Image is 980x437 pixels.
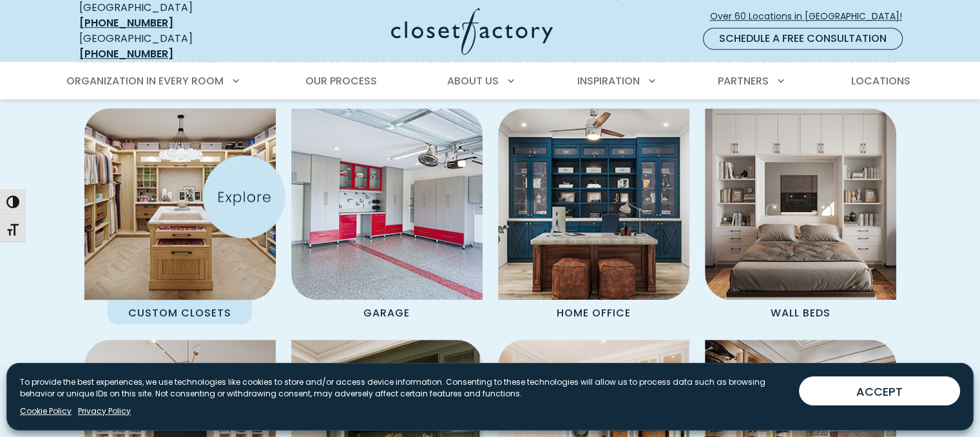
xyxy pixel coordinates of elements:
a: [PHONE_NUMBER] [79,15,173,30]
span: Locations [850,73,910,88]
p: Garage [343,300,430,324]
p: To provide the best experiences, we use technologies like cookies to store and/or access device i... [20,376,789,400]
a: Schedule a Free Consultation [703,28,903,50]
a: Over 60 Locations in [GEOGRAPHIC_DATA]! [709,5,913,28]
div: [GEOGRAPHIC_DATA] [79,31,266,62]
a: Custom Closet with island Custom Closets [84,108,276,324]
img: Wall Bed [705,108,896,300]
img: Custom Closet with island [75,99,285,309]
a: Cookie Policy [20,405,72,417]
span: About Us [447,73,499,88]
span: Our Process [305,73,377,88]
span: Inspiration [577,73,640,88]
p: Home Office [536,300,651,324]
span: Organization in Every Room [66,73,224,88]
p: Wall Beds [750,300,851,324]
a: Wall Bed Wall Beds [705,108,896,324]
a: Garage Cabinets Garage [291,108,483,324]
img: Home Office featuring desk and custom cabinetry [498,108,689,300]
img: Garage Cabinets [291,108,483,300]
img: Closet Factory Logo [391,8,553,55]
nav: Primary Menu [57,63,923,99]
span: Partners [718,73,769,88]
p: Custom Closets [108,300,252,324]
button: ACCEPT [799,376,960,405]
a: [PHONE_NUMBER] [79,46,173,61]
span: Over 60 Locations in [GEOGRAPHIC_DATA]! [710,10,912,23]
a: Privacy Policy [78,405,131,417]
a: Home Office featuring desk and custom cabinetry Home Office [498,108,689,324]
